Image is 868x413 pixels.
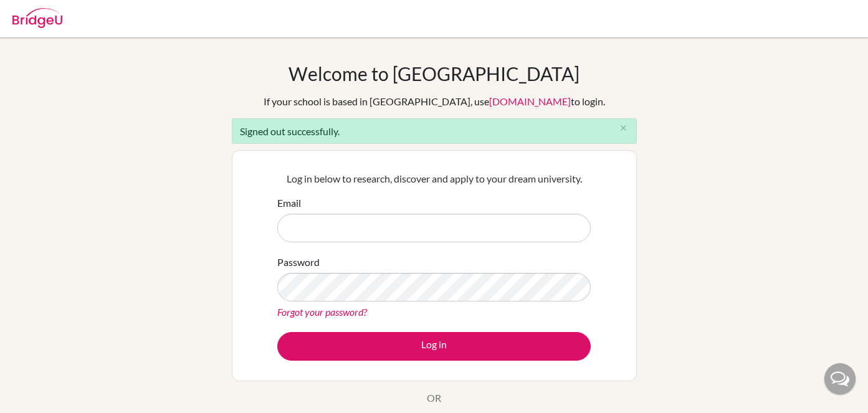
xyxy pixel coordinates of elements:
[277,171,591,186] p: Log in below to research, discover and apply to your dream university.
[277,255,320,270] label: Password
[427,391,441,406] p: OR
[12,8,62,28] img: Bridge-U
[277,306,367,318] a: Forgot your password?
[611,119,636,138] button: Close
[264,94,605,109] div: If your school is based in [GEOGRAPHIC_DATA], use to login.
[232,118,637,144] div: Signed out successfully.
[619,123,628,133] i: close
[289,62,579,85] h1: Welcome to [GEOGRAPHIC_DATA]
[489,95,571,107] a: [DOMAIN_NAME]
[277,196,301,211] label: Email
[277,332,591,361] button: Log in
